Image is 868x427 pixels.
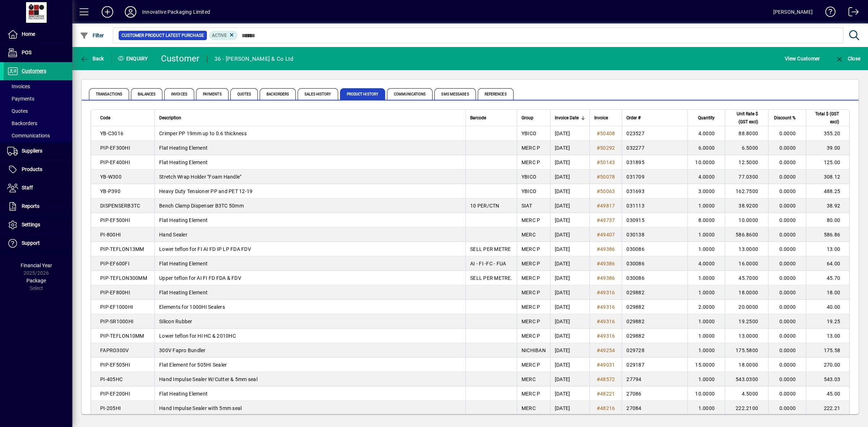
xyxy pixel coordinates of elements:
[112,53,156,64] div: Enquiry
[131,88,162,100] span: Balances
[100,145,130,151] span: PIP-EF300HI
[212,33,227,38] span: Active
[594,231,618,239] a: #49407
[4,80,72,93] a: Invoices
[622,358,688,372] td: 029187
[597,333,600,339] span: #
[550,242,590,256] td: [DATE]
[522,232,536,238] span: MERC
[100,246,144,252] span: PIP-TEFLON13MM
[597,174,600,180] span: #
[600,232,615,238] span: 49407
[550,329,590,343] td: [DATE]
[622,329,688,343] td: 029882
[594,361,618,369] a: #49031
[622,170,688,184] td: 031709
[4,179,72,197] a: Staff
[550,170,590,184] td: [DATE]
[622,300,688,314] td: 029882
[594,260,618,268] a: #49386
[688,155,725,170] td: 10.0000
[597,203,600,209] span: #
[4,234,72,252] a: Support
[100,114,150,122] div: Code
[550,227,590,242] td: [DATE]
[4,161,72,179] a: Products
[768,141,806,155] td: 0.0000
[298,88,338,100] span: Sales History
[768,170,806,184] td: 0.0000
[594,173,618,181] a: #50078
[550,285,590,300] td: [DATE]
[522,174,536,180] span: YBICO
[810,110,839,126] span: Total $ (GST excl)
[159,333,236,339] span: Lower teflon for HI HC & 2010HC
[622,271,688,285] td: 030086
[806,285,849,300] td: 18.00
[725,126,768,141] td: 88.8000
[688,242,725,256] td: 1.0000
[768,242,806,256] td: 0.0000
[692,114,721,122] div: Quantity
[600,145,615,151] span: 50292
[4,197,72,215] a: Reports
[806,343,849,358] td: 175.58
[550,155,590,170] td: [DATE]
[688,126,725,141] td: 4.0000
[22,203,39,209] span: Reports
[100,217,130,223] span: PIP-EF500HI
[594,129,618,137] a: #50408
[806,300,849,314] td: 40.00
[600,261,615,266] span: 49386
[827,52,868,65] app-page-header-button: Close enquiry
[768,155,806,170] td: 0.0000
[122,32,204,39] span: Customer Product Latest Purchase
[725,343,768,358] td: 175.5800
[159,217,208,223] span: Flat Heating Element
[159,159,208,165] span: Flat Heating Element
[230,88,258,100] span: Quotes
[597,188,600,194] span: #
[725,170,768,184] td: 77.0300
[594,202,618,210] a: #49817
[100,275,147,281] span: PIP-TEFLON300MM
[597,347,600,353] span: #
[600,290,615,295] span: 49316
[550,184,590,198] td: [DATE]
[594,245,618,253] a: #49386
[161,53,200,64] div: Customer
[7,84,30,89] span: Invoices
[768,314,806,329] td: 0.0000
[142,6,210,18] div: Innovative Packaging Limited
[600,304,615,310] span: 49316
[550,300,590,314] td: [DATE]
[22,31,35,37] span: Home
[550,256,590,271] td: [DATE]
[725,227,768,242] td: 586.8600
[622,227,688,242] td: 030138
[768,300,806,314] td: 0.0000
[600,174,615,180] span: 50078
[597,376,600,382] span: #
[470,275,512,281] span: SELL PER METRE.
[688,184,725,198] td: 3.0000
[622,213,688,227] td: 030915
[806,314,849,329] td: 19.25
[100,232,121,238] span: PI-800HI
[768,227,806,242] td: 0.0000
[7,133,50,138] span: Communications
[688,213,725,227] td: 8.0000
[550,198,590,213] td: [DATE]
[159,174,241,180] span: Stretch Wrap Holder "Foam Handle"
[833,52,862,65] button: Close
[470,261,506,266] span: AI - FI -FC - FUA
[214,53,294,65] div: 36 - [PERSON_NAME] & Co Ltd
[159,114,181,122] span: Description
[806,155,849,170] td: 125.00
[725,155,768,170] td: 12.5000
[260,88,296,100] span: Backorders
[470,203,499,209] span: 10 PER/CTN
[4,105,72,117] a: Quotes
[22,185,33,191] span: Staff
[159,246,251,252] span: Lower teflon for FI AI FD IP LP FDA FDV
